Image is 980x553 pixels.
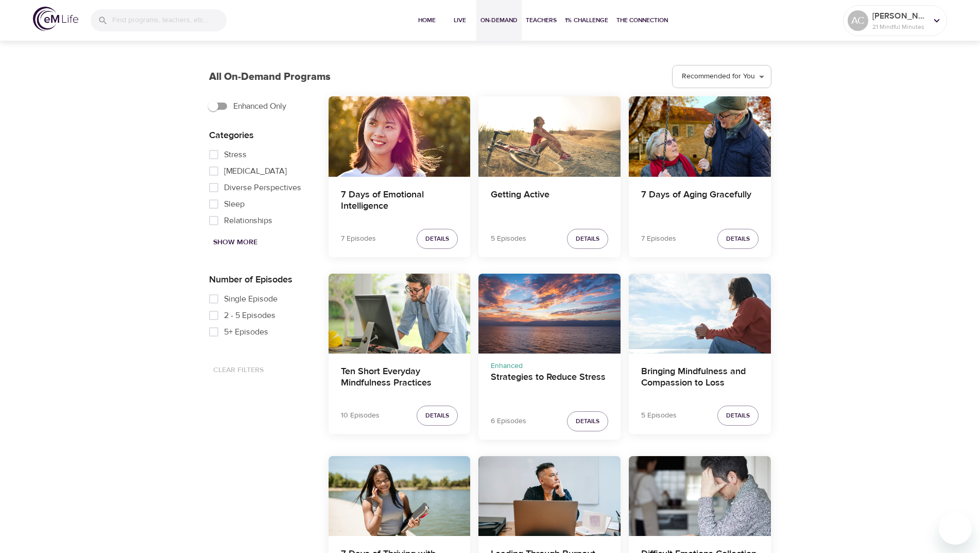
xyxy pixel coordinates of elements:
[415,15,439,26] span: Home
[417,229,458,249] button: Details
[641,189,759,214] h4: 7 Days of Aging Gracefully
[224,181,301,194] span: Diverse Perspectives
[341,189,458,214] h4: 7 Days of Emotional Intelligence
[576,416,599,427] span: Details
[629,456,771,536] button: Difficult Emotions Collection
[341,410,380,421] p: 10 Episodes
[567,229,608,249] button: Details
[478,274,621,354] button: Strategies to Reduce Stress
[417,406,458,426] button: Details
[329,456,471,536] button: 7 Days of Thriving with Positivity
[224,148,247,161] span: Stress
[576,233,599,244] span: Details
[478,96,621,176] button: Getting Active
[233,100,286,112] span: Enhanced Only
[616,15,668,26] span: The Connection
[491,189,608,214] h4: Getting Active
[717,229,759,249] button: Details
[491,361,523,371] span: Enhanced
[112,9,227,31] input: Find programs, teachers, etc...
[629,274,771,354] button: Bringing Mindfulness and Compassion to Loss
[726,233,750,244] span: Details
[726,410,750,421] span: Details
[329,274,471,354] button: Ten Short Everyday Mindfulness Practices
[33,7,78,31] img: logo
[641,410,677,421] p: 5 Episodes
[341,233,376,244] p: 7 Episodes
[939,512,972,545] iframe: Button to launch messaging window
[641,233,676,244] p: 7 Episodes
[329,96,471,176] button: 7 Days of Emotional Intelligence
[641,366,759,391] h4: Bringing Mindfulness and Compassion to Loss
[480,15,518,26] span: On-Demand
[478,456,621,536] button: Leading Through Burnout
[209,273,312,287] p: Number of Episodes
[526,15,557,26] span: Teachers
[224,309,276,322] span: 2 - 5 Episodes
[565,15,608,26] span: 1% Challenge
[448,15,472,26] span: Live
[629,96,771,176] button: 7 Days of Aging Gracefully
[224,165,287,177] span: [MEDICAL_DATA]
[224,326,268,338] span: 5+ Episodes
[209,233,262,252] button: Show More
[224,293,278,305] span: Single Episode
[209,128,312,142] p: Categories
[224,198,245,210] span: Sleep
[872,10,927,22] p: [PERSON_NAME] 1962
[491,416,526,427] p: 6 Episodes
[872,22,927,31] p: 21 Mindful Minutes
[425,410,449,421] span: Details
[491,372,608,396] h4: Strategies to Reduce Stress
[717,406,759,426] button: Details
[209,69,331,85] p: All On-Demand Programs
[341,366,458,391] h4: Ten Short Everyday Mindfulness Practices
[224,214,272,227] span: Relationships
[213,236,257,249] span: Show More
[848,10,868,31] div: AC
[425,233,449,244] span: Details
[491,233,526,244] p: 5 Episodes
[567,411,608,431] button: Details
